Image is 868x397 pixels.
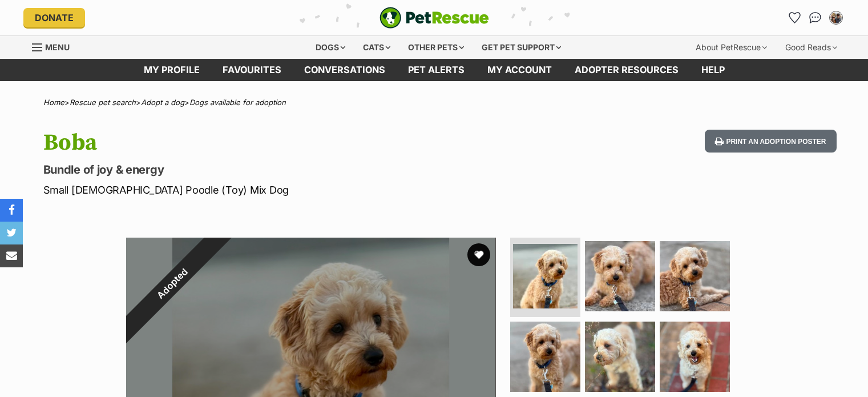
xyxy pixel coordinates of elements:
[786,9,845,27] ul: Account quick links
[809,12,821,23] img: chat-41dd97257d64d25036548639549fe6c8038ab92f7586957e7f3b1b290dea8141.svg
[476,59,563,81] a: My account
[189,98,286,107] a: Dogs available for adoption
[474,36,569,59] div: Get pet support
[43,98,64,107] a: Home
[585,322,655,392] img: Photo of Boba
[380,7,489,29] a: PetRescue
[830,12,842,23] img: Noa Ben Or profile pic
[23,8,85,27] a: Donate
[660,322,730,392] img: Photo of Boba
[786,9,804,27] a: Favourites
[688,36,775,59] div: About PetRescue
[45,42,70,52] span: Menu
[293,59,397,81] a: conversations
[563,59,690,81] a: Adopter resources
[141,98,184,107] a: Adopt a dog
[308,36,353,59] div: Dogs
[827,9,845,27] button: My account
[777,36,845,59] div: Good Reads
[43,162,526,178] p: Bundle of joy & energy
[705,130,836,153] button: Print an adoption poster
[513,244,578,308] img: Photo of Boba
[397,59,476,81] a: Pet alerts
[132,59,211,81] a: My profile
[510,322,580,392] img: Photo of Boba
[660,241,730,311] img: Photo of Boba
[380,7,489,29] img: logo-e224e6f780fb5917bec1dbf3a21bbac754714ae5b6737aabdf751b685950b380.svg
[32,36,78,57] a: Menu
[400,36,472,59] div: Other pets
[15,98,854,107] div: > > >
[70,98,136,107] a: Rescue pet search
[806,9,825,27] a: Conversations
[585,241,655,311] img: Photo of Boba
[43,182,526,198] p: Small [DEMOGRAPHIC_DATA] Poodle (Toy) Mix Dog
[690,59,736,81] a: Help
[100,211,244,356] div: Adopted
[43,130,526,156] h1: Boba
[467,243,490,266] button: favourite
[355,36,398,59] div: Cats
[211,59,293,81] a: Favourites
